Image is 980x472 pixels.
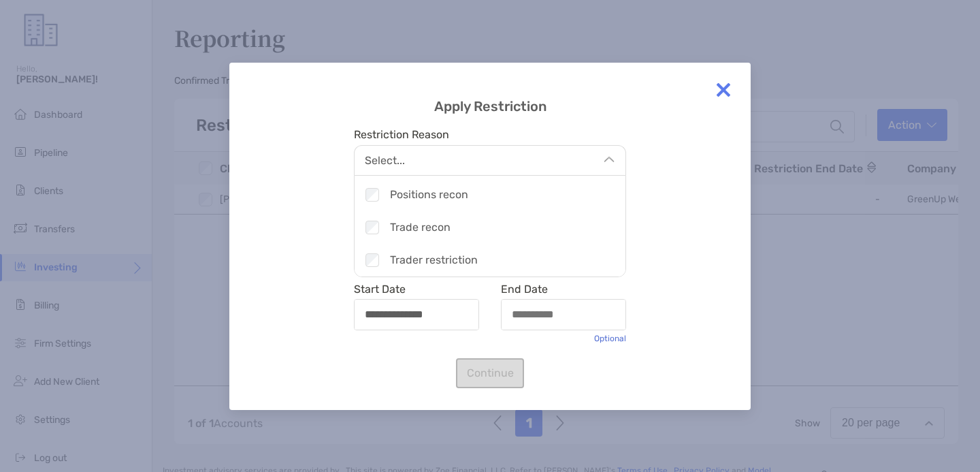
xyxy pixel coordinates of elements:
img: close modal icon [710,76,737,104]
div: Trader restriction [355,244,625,277]
label: End Date [501,283,548,295]
div: Optional [594,334,626,343]
p: Select... [365,154,405,167]
label: Restriction Reason [354,128,449,141]
div: Trade recon [355,211,625,244]
h3: Apply Restriction [434,98,546,114]
label: Start Date [354,283,406,295]
div: Positions recon [355,178,625,211]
